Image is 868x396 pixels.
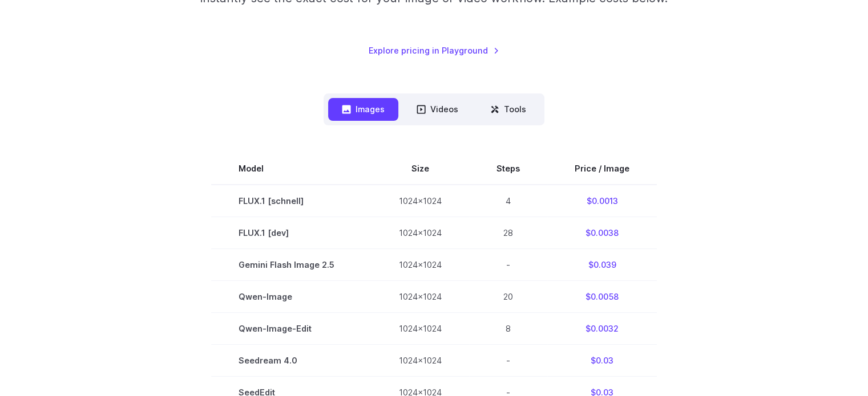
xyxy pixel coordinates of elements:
[547,185,657,217] td: $0.0013
[547,217,657,248] td: $0.0038
[547,280,657,312] td: $0.0058
[477,98,540,120] button: Tools
[211,344,372,376] td: Seedream 4.0
[469,217,547,248] td: 28
[211,153,372,185] th: Model
[372,312,469,344] td: 1024x1024
[372,248,469,280] td: 1024x1024
[469,248,547,280] td: -
[211,185,372,217] td: FLUX.1 [schnell]
[547,312,657,344] td: $0.0032
[372,217,469,248] td: 1024x1024
[211,280,372,312] td: Qwen-Image
[369,44,499,57] a: Explore pricing in Playground
[372,344,469,376] td: 1024x1024
[469,153,547,185] th: Steps
[372,280,469,312] td: 1024x1024
[469,185,547,217] td: 4
[239,258,344,271] span: Gemini Flash Image 2.5
[547,344,657,376] td: $0.03
[547,248,657,280] td: $0.039
[469,280,547,312] td: 20
[403,98,472,120] button: Videos
[372,153,469,185] th: Size
[469,312,547,344] td: 8
[211,217,372,248] td: FLUX.1 [dev]
[328,98,398,120] button: Images
[547,153,657,185] th: Price / Image
[211,312,372,344] td: Qwen-Image-Edit
[372,185,469,217] td: 1024x1024
[469,344,547,376] td: -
